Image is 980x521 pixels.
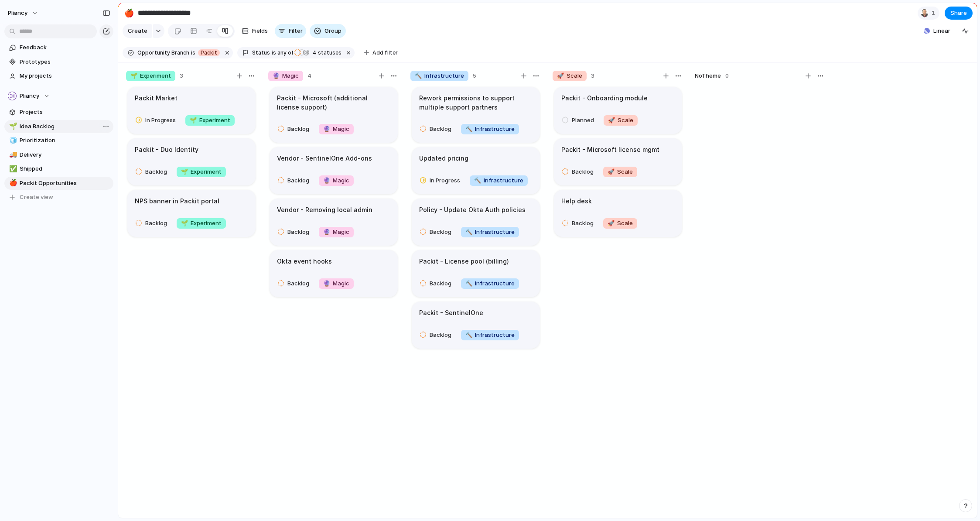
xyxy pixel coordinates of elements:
[273,72,299,80] span: Magic
[20,193,53,202] span: Create view
[130,72,171,80] span: Experiment
[4,177,113,190] a: 🍎Packit Opportunities
[180,72,183,80] span: 3
[275,225,315,239] button: Backlog
[273,72,280,79] span: 🔮
[128,27,147,35] span: Create
[20,108,110,117] span: Projects
[474,176,523,185] span: Infrastructure
[465,331,515,339] span: Infrastructure
[310,24,346,38] button: Group
[135,93,178,103] h1: Packit Market
[950,9,967,17] span: Share
[557,72,564,79] span: 🚀
[559,165,599,179] button: Backlog
[417,174,466,188] button: In Progress
[323,125,330,132] span: 🔮
[145,168,167,176] span: Backlog
[275,122,315,136] button: Backlog
[190,117,197,123] span: 🌱
[419,205,526,215] h1: Policy - Update Okta Auth policies
[289,27,303,35] span: Filter
[459,277,521,291] button: 🔨Infrastructure
[4,41,113,54] a: Feedback
[20,165,110,173] span: Shipped
[189,48,197,58] button: is
[310,49,318,56] span: 4
[465,228,515,237] span: Infrastructure
[323,228,349,237] span: Magic
[572,116,594,125] span: Planned
[4,6,43,20] button: Pliancy
[8,136,17,145] button: 🧊
[270,250,398,297] div: Okta event hooksBacklog🔮Magic
[608,168,633,176] span: Scale
[127,87,256,134] div: Packit MarketIn Progress🌱Experiment
[201,49,217,57] span: Packit
[4,106,113,119] a: Projects
[945,7,973,20] button: Share
[275,277,315,291] button: Backlog
[275,174,315,188] button: Backlog
[270,147,398,194] div: Vendor - SentinelOne Add-onsBacklog🔮Magic
[317,122,356,136] button: 🔮Magic
[135,145,198,154] h1: Packit - Duo Identity
[415,72,464,80] span: Infrastructure
[465,280,472,287] span: 🔨
[310,49,341,57] span: statuses
[933,27,950,35] span: Linear
[430,279,451,288] span: Backlog
[145,116,176,125] span: In Progress
[412,199,540,246] div: Policy - Update Okta Auth policiesBacklog🔨Infrastructure
[317,225,356,239] button: 🔮Magic
[459,328,521,342] button: 🔨Infrastructure
[430,176,460,185] span: In Progress
[8,9,27,17] span: Pliancy
[359,47,403,59] button: Add filter
[412,250,540,297] div: Packit - License pool (billing)Backlog🔨Infrastructure
[133,113,181,127] button: In Progress
[465,228,472,235] span: 🔨
[294,48,343,58] button: 4 statuses
[20,136,110,145] span: Prioritization
[608,219,615,226] span: 🚀
[417,122,457,136] button: Backlog
[8,122,17,131] button: 🌱
[465,279,515,288] span: Infrastructure
[608,116,633,125] span: Scale
[287,279,309,288] span: Backlog
[4,148,113,161] div: 🚚Delivery
[412,147,540,194] div: Updated pricingIn Progress🔨Infrastructure
[20,151,110,159] span: Delivery
[277,154,372,163] h1: Vendor - SentinelOne Add-ons
[287,125,309,134] span: Backlog
[20,43,110,52] span: Feedback
[417,328,457,342] button: Backlog
[4,191,113,204] button: Create view
[145,219,167,228] span: Backlog
[465,125,472,132] span: 🔨
[277,205,372,215] h1: Vendor - Removing local admin
[20,58,110,66] span: Prototypes
[430,228,451,237] span: Backlog
[272,49,276,57] span: is
[133,216,173,230] button: Backlog
[270,199,398,246] div: Vendor - Removing local adminBacklog🔮Magic
[4,89,113,103] button: Pliancy
[4,134,113,147] a: 🧊Prioritization
[135,196,219,206] h1: NPS banner in Packit portal
[465,125,515,134] span: Infrastructure
[554,138,682,185] div: Packit - Microsoft license mgmtBacklog🚀Scale
[190,116,230,125] span: Experiment
[324,27,341,35] span: Group
[252,49,270,57] span: Status
[124,7,134,19] div: 🍎
[287,176,309,185] span: Backlog
[601,165,639,179] button: 🚀Scale
[4,120,113,133] a: 🌱Idea Backlog
[4,162,113,175] a: ✅Shipped
[323,228,330,235] span: 🔮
